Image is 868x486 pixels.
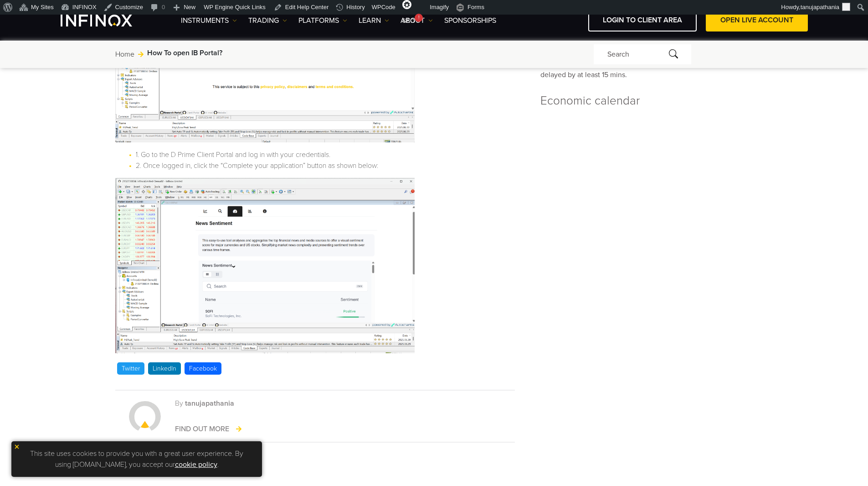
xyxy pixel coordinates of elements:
[706,9,808,31] a: OPEN LIVE ACCOUNT
[185,399,234,408] a: tanujapathania
[298,15,347,26] a: PLATFORMS
[588,9,697,31] a: LOGIN TO CLIENT AREA
[14,444,20,450] img: yellow close icon
[185,362,221,375] p: Facebook
[175,399,183,408] span: By
[183,362,223,375] a: Facebook
[444,15,496,26] a: SPONSORSHIPS
[540,92,753,113] h4: Economic calendar
[801,4,839,10] span: tanujapathania
[594,44,691,64] div: Search
[115,362,146,375] a: Twitter
[402,17,415,24] span: SEO
[146,362,183,375] a: LinkedIn
[401,15,433,26] a: ABOUT
[115,49,134,60] a: Home
[61,15,154,26] a: INFINOX Logo
[248,15,287,26] a: TRADING
[148,362,181,375] p: LinkedIn
[117,362,144,375] p: Twitter
[115,178,415,353] img: KYC Steps
[136,149,406,160] li: 1. Go to the D Prime Client Portal and log in with your credentials.
[129,400,161,432] img: tanujapathania
[16,446,257,472] p: This site uses cookies to provide you with a great user experience. By using [DOMAIN_NAME], you a...
[138,52,144,57] img: arrow-right
[359,15,389,26] a: Learn
[175,423,243,434] a: FIND OUT MORE
[175,460,217,469] a: cookie policy
[147,47,222,58] span: How To open IB Portal?
[136,160,406,171] li: 2. Once logged in, click the “Complete your application” button as shown below:
[181,15,237,26] a: Instruments
[415,14,423,22] div: !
